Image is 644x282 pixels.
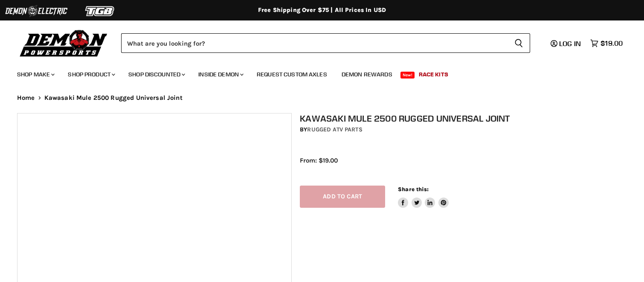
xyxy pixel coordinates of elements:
a: Race Kits [412,66,455,83]
img: Demon Electric Logo 2 [4,3,68,19]
form: Product [121,33,530,53]
span: From: $19.00 [300,157,338,164]
span: Kawasaki Mule 2500 Rugged Universal Joint [44,94,183,102]
ul: Main menu [11,62,621,83]
span: New! [400,72,415,78]
a: $19.00 [586,37,627,49]
a: Shop Make [11,66,60,83]
input: Search [121,33,508,53]
h1: Kawasaki Mule 2500 Rugged Universal Joint [300,113,635,124]
a: Demon Rewards [335,66,399,83]
aside: Share this: [398,186,449,208]
span: Share this: [398,186,429,192]
span: $19.00 [600,39,623,47]
a: Shop Product [61,66,120,83]
img: TGB Logo 2 [68,3,132,19]
a: Shop Discounted [122,66,190,83]
span: Log in [559,39,581,48]
a: Request Custom Axles [250,66,334,83]
a: Home [17,94,35,102]
img: Demon Powersports [17,28,110,58]
button: Search [508,33,530,53]
div: by [300,125,635,134]
a: Rugged ATV Parts [307,126,362,133]
a: Log in [547,40,586,47]
a: Inside Demon [192,66,249,83]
